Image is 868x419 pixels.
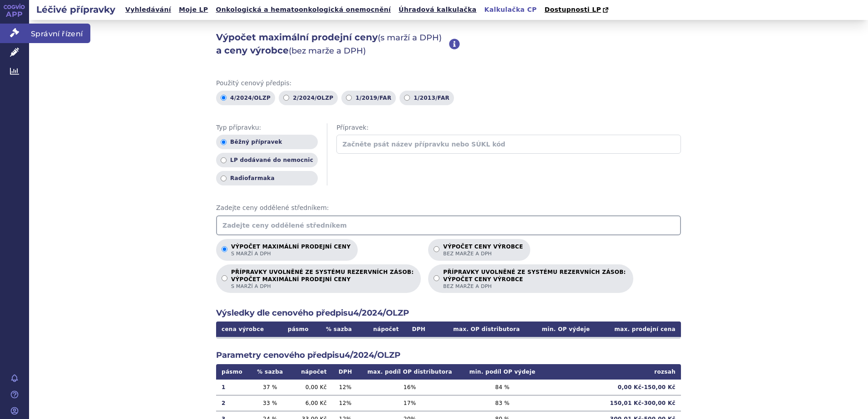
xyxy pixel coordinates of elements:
[221,175,227,181] input: Radiofarmaka
[221,95,227,101] input: 4/2024/OLZP
[443,276,626,283] strong: VÝPOČET CENY VÝROBCE
[216,380,250,395] td: 1
[341,91,396,105] label: 1/2019/FAR
[29,24,90,43] span: Správní řízení
[216,350,681,361] h2: Parametry cenového předpisu 4/2024/OLZP
[332,395,359,411] td: 12 %
[336,135,681,154] input: Začněte psát název přípravku nebo SÚKL kód
[332,364,359,380] th: DPH
[461,364,544,380] th: min. podíl OP výdeje
[544,380,681,395] td: 0,00 Kč - 150,00 Kč
[231,244,350,257] p: Výpočet maximální prodejní ceny
[544,395,681,411] td: 150,01 Kč - 300,00 Kč
[443,269,626,290] p: PŘÍPRAVKY UVOLNĚNÉ ZE SYSTÉMU REZERVNÍCH ZÁSOB:
[433,322,525,337] th: max. OP distributora
[542,4,613,16] a: Dostupnosti LP
[396,4,479,16] a: Úhradová kalkulačka
[461,395,544,411] td: 83 %
[123,4,174,16] a: Vyhledávání
[283,95,289,101] input: 2/2024/OLZP
[482,4,540,16] a: Kalkulačka CP
[361,322,404,337] th: nápočet
[399,91,454,105] label: 1/2013/FAR
[443,283,626,290] span: bez marže a DPH
[250,364,290,380] th: % sazba
[443,250,523,257] span: bez marže a DPH
[336,123,681,132] span: Přípravek:
[290,364,332,380] th: nápočet
[346,95,352,101] input: 1/2019/FAR
[290,395,332,411] td: 6,00 Kč
[176,4,211,16] a: Moje LP
[279,91,338,105] label: 2/2024/OLZP
[216,31,449,57] h2: Výpočet maximální prodejní ceny a ceny výrobce
[434,275,439,281] input: PŘÍPRAVKY UVOLNĚNÉ ZE SYSTÉMU REZERVNÍCH ZÁSOB:VÝPOČET CENY VÝROBCEbez marže a DPH
[216,322,279,337] th: cena výrobce
[434,246,439,252] input: Výpočet ceny výrobcebez marže a DPH
[231,283,414,290] span: s marží a DPH
[378,33,442,43] span: (s marží a DPH)
[216,395,250,411] td: 2
[358,380,461,395] td: 16 %
[216,171,318,185] label: Radiofarmaka
[216,91,275,105] label: 4/2024/OLZP
[231,269,414,290] p: PŘÍPRAVKY UVOLNĚNÉ ZE SYSTÉMU REZERVNÍCH ZÁSOB:
[216,123,318,132] span: Typ přípravku:
[216,79,681,88] span: Použitý cenový předpis:
[221,157,227,163] input: LP dodávané do nemocnic
[404,322,434,337] th: DPH
[358,364,461,380] th: max. podíl OP distributora
[222,275,227,281] input: PŘÍPRAVKY UVOLNĚNÉ ZE SYSTÉMU REZERVNÍCH ZÁSOB:VÝPOČET MAXIMÁLNÍ PRODEJNÍ CENYs marží a DPH
[461,380,544,395] td: 84 %
[216,364,250,380] th: pásmo
[216,307,681,319] h2: Výsledky dle cenového předpisu 4/2024/OLZP
[216,153,318,167] label: LP dodávané do nemocnic
[317,322,360,337] th: % sazba
[250,380,290,395] td: 37 %
[221,139,227,145] input: Běžný přípravek
[216,135,318,149] label: Běžný přípravek
[231,250,350,257] span: s marží a DPH
[222,246,227,252] input: Výpočet maximální prodejní cenys marží a DPH
[290,380,332,395] td: 0,00 Kč
[544,6,601,13] span: Dostupnosti LP
[358,395,461,411] td: 17 %
[29,3,123,16] h2: Léčivé přípravky
[544,364,681,380] th: rozsah
[279,322,317,337] th: pásmo
[443,244,523,257] p: Výpočet ceny výrobce
[289,46,366,56] span: (bez marže a DPH)
[404,95,410,101] input: 1/2013/FAR
[595,322,681,337] th: max. prodejní cena
[216,204,681,213] span: Zadejte ceny oddělené středníkem:
[525,322,595,337] th: min. OP výdeje
[216,215,681,235] input: Zadejte ceny oddělené středníkem
[250,395,290,411] td: 33 %
[332,380,359,395] td: 12 %
[213,4,394,16] a: Onkologická a hematoonkologická onemocnění
[231,276,414,283] strong: VÝPOČET MAXIMÁLNÍ PRODEJNÍ CENY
